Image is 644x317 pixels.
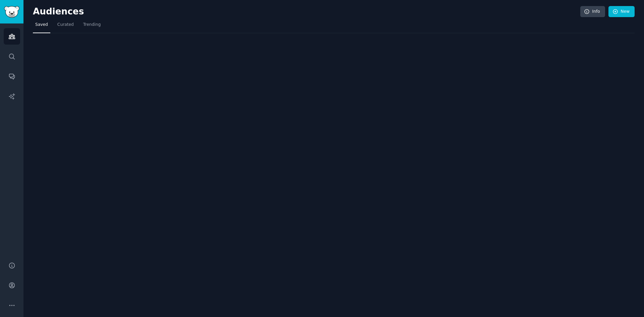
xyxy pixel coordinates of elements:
h2: Audiences [33,6,580,17]
span: Trending [83,22,101,28]
a: Trending [81,19,103,33]
a: Info [580,6,605,17]
span: Saved [35,22,48,28]
a: Saved [33,19,50,33]
img: GummySearch logo [4,6,19,18]
a: Curated [55,19,76,33]
span: Curated [57,22,74,28]
a: New [608,6,635,17]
